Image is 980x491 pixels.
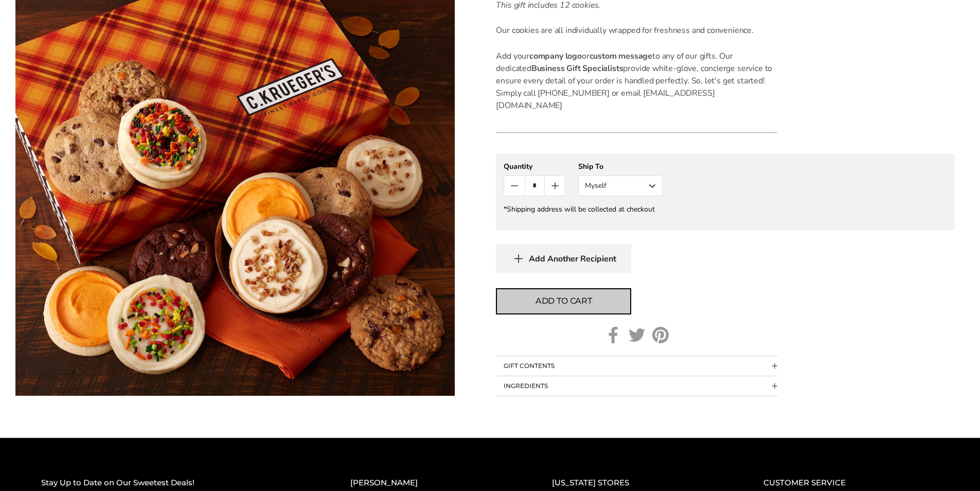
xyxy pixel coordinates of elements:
[605,327,621,343] a: Facebook
[504,204,947,214] div: *Shipping address will be collected at checkout
[41,477,309,489] h2: Stay Up to Date on Our Sweetest Deals!
[504,162,565,171] div: Quantity
[590,50,653,62] strong: custom message
[496,50,777,112] p: Add your or to any of our gifts. Our dedicated provide white-glove, concierge service to ensure e...
[529,50,582,62] strong: company logo
[525,176,545,196] input: Quantity
[578,162,663,171] div: Ship To
[545,176,565,196] button: Count plus
[496,356,777,376] button: Collapsible block button
[496,154,954,230] gfm-form: New recipient
[350,477,511,489] h2: [PERSON_NAME]
[529,254,616,264] span: Add Another Recipient
[578,176,663,196] button: Myself
[496,288,631,314] button: Add to cart
[552,477,722,489] h2: [US_STATE] STORES
[496,244,631,273] button: Add Another Recipient
[496,376,777,396] button: Collapsible block button
[763,477,939,489] h2: CUSTOMER SERVICE
[531,63,623,74] strong: Business Gift Specialists
[504,176,524,196] button: Count minus
[496,24,777,37] p: Our cookies are all individually wrapped for freshness and convenience.
[652,327,669,343] a: Pinterest
[629,327,645,343] a: Twitter
[536,295,592,307] span: Add to cart
[8,452,106,483] iframe: Sign Up via Text for Offers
